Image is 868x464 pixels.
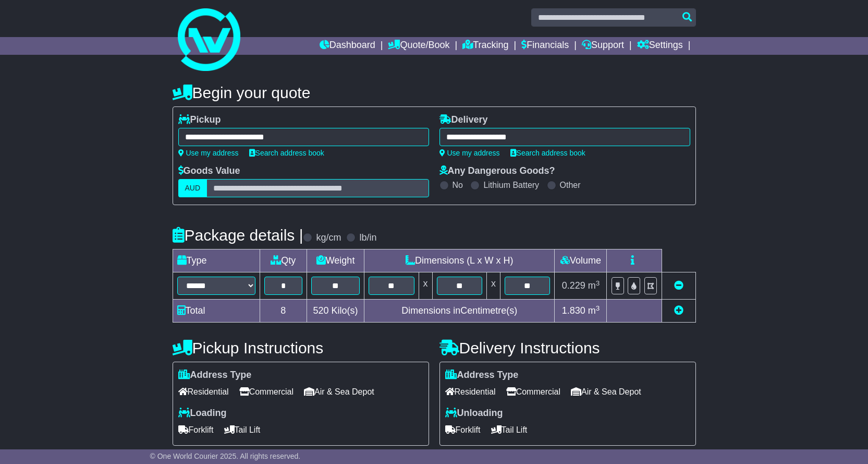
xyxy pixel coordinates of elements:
[588,305,600,316] span: m
[445,384,496,400] span: Residential
[364,249,555,272] td: Dimensions (L x W x H)
[173,84,696,101] h4: Begin your quote
[178,422,214,438] span: Forklift
[491,422,528,438] span: Tail Lift
[313,305,329,316] span: 520
[439,165,555,177] label: Any Dangerous Goods?
[173,227,303,244] h4: Package details |
[596,279,600,287] sup: 3
[555,249,607,272] td: Volume
[260,300,307,323] td: 8
[173,300,260,323] td: Total
[674,280,683,291] a: Remove this item
[150,452,301,460] span: © One World Courier 2025. All rights reserved.
[173,339,429,356] h4: Pickup Instructions
[178,149,239,157] a: Use my address
[388,37,449,55] a: Quote/Book
[178,384,229,400] span: Residential
[445,370,519,381] label: Address Type
[674,305,683,316] a: Add new item
[521,37,569,55] a: Financials
[419,272,432,300] td: x
[506,384,560,400] span: Commercial
[307,300,364,323] td: Kilo(s)
[249,149,324,157] a: Search address book
[178,408,227,419] label: Loading
[637,37,683,55] a: Settings
[224,422,261,438] span: Tail Lift
[178,370,252,381] label: Address Type
[307,249,364,272] td: Weight
[560,180,581,190] label: Other
[510,149,585,157] a: Search address book
[445,422,481,438] span: Forklift
[439,339,696,356] h4: Delivery Instructions
[596,304,600,312] sup: 3
[359,232,376,244] label: lb/in
[453,180,463,190] label: No
[304,384,374,400] span: Air & Sea Depot
[439,149,500,157] a: Use my address
[173,249,260,272] td: Type
[483,180,539,190] label: Lithium Battery
[462,37,508,55] a: Tracking
[439,114,488,126] label: Delivery
[239,384,294,400] span: Commercial
[562,305,585,316] span: 1.830
[178,179,207,197] label: AUD
[178,114,221,126] label: Pickup
[582,37,624,55] a: Support
[445,408,503,419] label: Unloading
[364,300,555,323] td: Dimensions in Centimetre(s)
[260,249,307,272] td: Qty
[588,280,600,291] span: m
[316,232,341,244] label: kg/cm
[562,280,585,291] span: 0.229
[320,37,375,55] a: Dashboard
[486,272,500,300] td: x
[178,165,240,177] label: Goods Value
[571,384,641,400] span: Air & Sea Depot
